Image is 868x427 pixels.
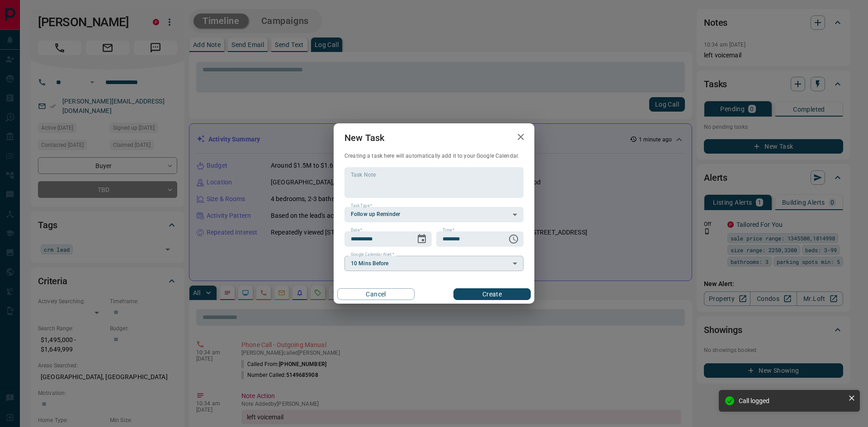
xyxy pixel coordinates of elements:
[337,288,415,300] button: Cancel
[344,152,524,160] p: Creating a task here will automatically add it to your Google Calendar.
[351,252,394,258] label: Google Calendar Alert
[739,397,844,404] div: Call logged
[334,123,395,152] h2: New Task
[505,230,523,248] button: Choose time, selected time is 6:00 AM
[453,288,531,300] button: Create
[413,230,431,248] button: Choose date, selected date is Oct 15, 2025
[344,256,524,271] div: 10 Mins Before
[344,207,524,222] div: Follow up Reminder
[351,203,372,209] label: Task Type
[351,227,362,233] label: Date
[443,227,454,233] label: Time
